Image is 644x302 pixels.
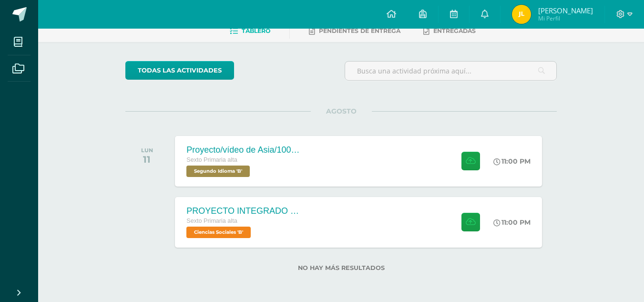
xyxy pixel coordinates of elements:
[186,206,301,216] div: PROYECTO INTEGRADO DE CIENCIAS SOCIALES Y KAQCHIQUEL, VALOR 30 PUNTOS.
[423,23,476,39] a: Entregadas
[512,5,531,24] img: 5dc5b5fb5e1def4cbfe1aba904d51f7d.png
[186,156,237,163] span: Sexto Primaria alta
[141,154,153,165] div: 11
[125,264,557,271] label: No hay más resultados
[186,166,250,177] span: Segundo Idioma 'B'
[493,218,531,227] div: 11:00 PM
[311,107,372,115] span: AGOSTO
[186,145,301,155] div: Proyecto/vídeo de Asia/100ptos.
[186,218,237,224] span: Sexto Primaria alta
[345,62,556,80] input: Busca una actividad próxima aquí...
[309,23,400,39] a: Pendientes de entrega
[538,6,593,15] span: [PERSON_NAME]
[141,147,153,154] div: LUN
[493,157,531,166] div: 11:00 PM
[538,14,593,22] span: Mi Perfil
[319,27,400,34] span: Pendientes de entrega
[242,27,270,34] span: Tablero
[125,61,234,80] a: todas las Actividades
[230,23,270,39] a: Tablero
[433,27,476,34] span: Entregadas
[186,227,251,238] span: Ciencias Sociales 'B'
